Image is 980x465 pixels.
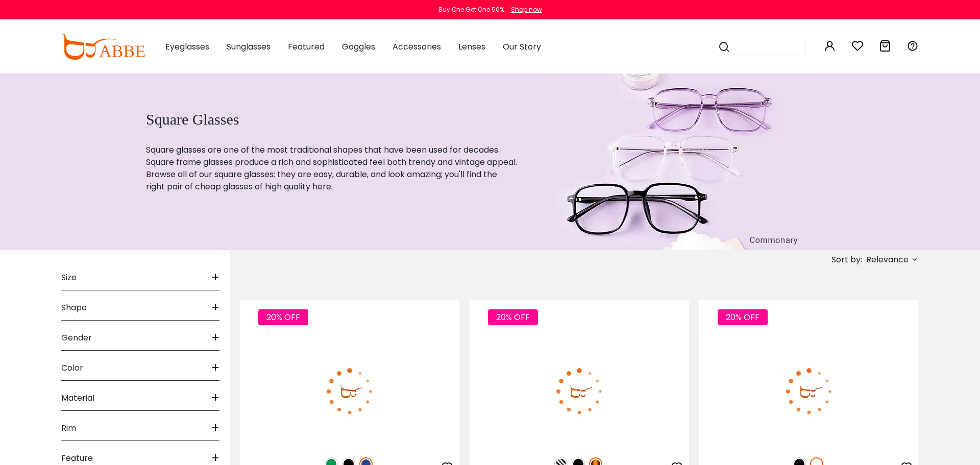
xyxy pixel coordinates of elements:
[699,336,919,446] img: White Leupp Corner - Acetate ,Universal Bridge Fit
[211,265,219,290] span: +
[165,41,209,53] span: Eyeglasses
[61,265,77,290] span: Size
[61,34,145,60] img: abbeglasses.com
[146,110,518,129] h1: Square Glasses
[61,326,92,350] span: Gender
[506,5,542,14] a: Shop now
[342,41,375,53] span: Goggles
[470,336,689,446] img: Tortoise Latrobe - Acetate ,Adjust Nose Pads
[438,5,504,14] div: Buy One Get One 50%
[718,309,768,325] span: 20% OFF
[258,309,308,325] span: 20% OFF
[458,41,485,53] span: Lenses
[211,356,219,380] span: +
[61,416,76,440] span: Rim
[61,296,87,320] span: Shape
[227,41,271,53] span: Sunglasses
[543,71,802,250] img: square glasses
[866,251,909,269] span: Relevance
[211,416,219,440] span: +
[61,356,83,380] span: Color
[211,296,219,320] span: +
[288,41,325,53] span: Featured
[61,386,94,410] span: Material
[393,41,441,53] span: Accessories
[503,41,541,53] span: Our Story
[211,326,219,350] span: +
[831,254,862,265] span: Sort by:
[146,144,518,193] p: Square glasses are one of the most traditional shapes that have been used for decades. Square fra...
[240,336,459,446] img: Blue Machovec - Acetate ,Universal Bridge Fit
[211,386,219,410] span: +
[511,5,542,14] div: Shop now
[488,309,538,325] span: 20% OFF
